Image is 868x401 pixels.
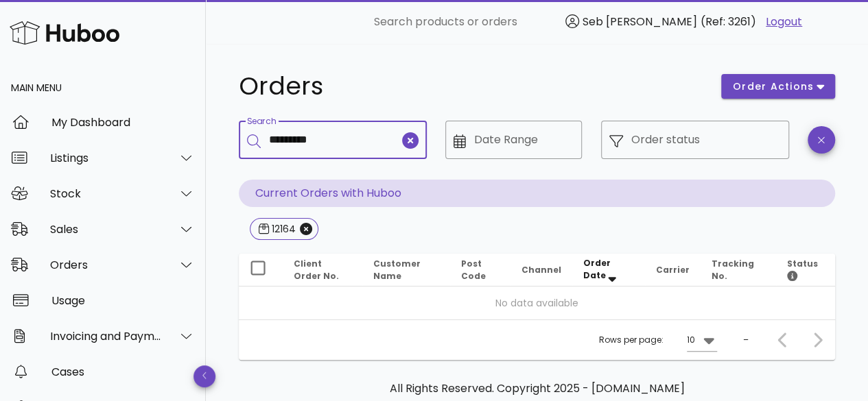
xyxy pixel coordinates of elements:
[51,365,195,378] div: Cases
[50,151,162,165] div: Listings
[362,254,450,287] th: Customer Name
[50,258,162,271] div: Orders
[247,117,276,127] label: Search
[687,329,717,351] div: 10Rows per page:
[701,254,776,287] th: Tracking No.
[461,258,486,282] span: Post Code
[766,14,802,30] a: Logout
[572,254,644,287] th: Order Date: Sorted descending. Activate to remove sorting.
[645,254,701,287] th: Carrier
[239,180,835,207] p: Current Orders with Huboo
[294,258,339,282] span: Client Order No.
[450,254,511,287] th: Post Code
[743,334,749,346] div: –
[50,330,162,343] div: Invoicing and Payments
[521,264,561,276] span: Channel
[269,222,296,236] div: 12164
[511,254,572,287] th: Channel
[583,257,611,281] span: Order Date
[10,18,119,47] img: Huboo Logo
[599,320,717,360] div: Rows per page:
[373,258,421,282] span: Customer Name
[300,223,312,235] button: Close
[732,80,814,94] span: order actions
[51,294,195,307] div: Usage
[402,132,419,149] button: clear icon
[701,14,756,29] span: (Ref: 3261)
[787,258,818,282] span: Status
[50,187,162,200] div: Stock
[712,258,754,282] span: Tracking No.
[239,74,705,99] h1: Orders
[687,334,695,346] div: 10
[656,264,690,276] span: Carrier
[239,287,835,319] td: No data available
[51,116,195,129] div: My Dashboard
[583,14,697,29] span: Seb [PERSON_NAME]
[721,74,835,99] button: order actions
[50,223,162,236] div: Sales
[776,254,835,287] th: Status
[283,254,362,287] th: Client Order No.
[250,380,824,397] p: All Rights Reserved. Copyright 2025 - [DOMAIN_NAME]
